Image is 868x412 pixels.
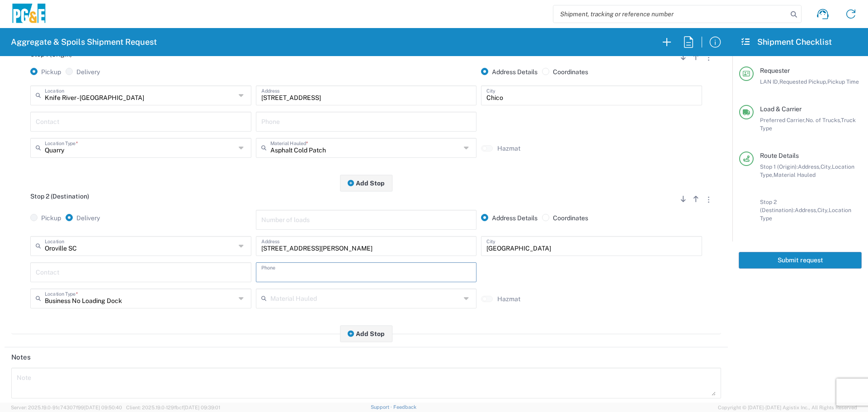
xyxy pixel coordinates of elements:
label: Address Details [481,68,538,76]
span: No. of Trucks, [806,117,841,123]
span: Requested Pickup, [779,78,827,85]
span: [DATE] 09:39:01 [184,405,220,410]
span: Client: 2025.19.0-129fbcf [126,405,220,410]
button: Add Stop [340,175,392,191]
span: City, [817,207,829,213]
span: Requester [760,67,790,74]
span: Server: 2025.19.0-91c74307f99 [11,405,122,410]
span: Stop 1 (Origin): [760,163,798,170]
span: Preferred Carrier, [760,117,806,123]
h2: Shipment Checklist [741,37,832,47]
input: Shipment, tracking or reference number [553,5,788,23]
span: Pickup Time [827,78,859,85]
label: Address Details [481,214,538,222]
span: Address, [798,163,821,170]
span: City, [821,163,832,170]
label: Coordinates [542,214,588,222]
button: Add Stop [340,325,392,342]
h2: Notes [11,353,31,362]
label: Hazmat [497,295,520,303]
a: Feedback [393,404,416,410]
span: Route Details [760,152,799,159]
label: Coordinates [542,68,588,76]
span: Copyright © [DATE]-[DATE] Agistix Inc., All Rights Reserved [718,403,857,412]
span: Address, [795,207,817,213]
a: Support [371,404,393,410]
span: Material Hauled [774,171,816,178]
span: [DATE] 09:50:40 [84,405,122,410]
span: LAN ID, [760,78,779,85]
button: Submit request [739,252,862,269]
span: Load & Carrier [760,105,802,113]
span: Stop 2 (Destination): [760,199,795,213]
label: Hazmat [497,144,520,152]
img: pge [11,4,47,25]
h2: Aggregate & Spoils Shipment Request [11,37,157,47]
span: Stop 2 (Destination) [30,193,89,200]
